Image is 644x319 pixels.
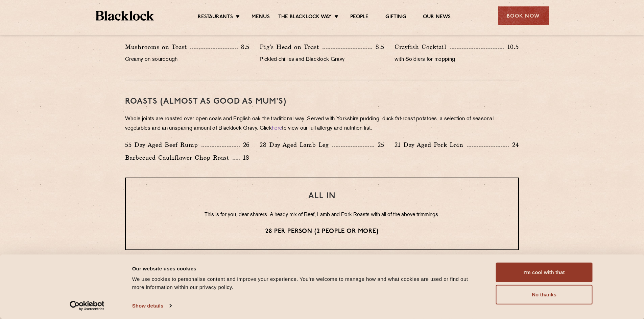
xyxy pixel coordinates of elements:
[125,55,249,64] p: Creamy on sourdough
[125,42,190,52] p: Mushrooms on Toast
[96,11,154,21] img: BL_Textured_Logo-footer-cropped.svg
[272,126,282,131] a: here
[132,275,481,291] div: We use cookies to personalise content and improve your experience. You're welcome to manage how a...
[374,140,384,149] p: 25
[260,55,384,64] p: Pickled chillies and Blacklock Gravy
[240,140,250,149] p: 26
[125,153,233,162] p: Barbecued Cauliflower Chop Roast
[240,153,250,162] p: 18
[260,140,332,150] p: 28 Day Aged Lamb Leg
[125,140,201,150] p: 55 Day Aged Beef Rump
[57,301,117,311] a: Usercentrics Cookiebot - opens in a new window
[139,211,505,219] p: This is for you, dear sharers. A heady mix of Beef, Lamb and Pork Roasts with all of the above tr...
[372,43,384,51] p: 8.5
[125,97,519,106] h3: Roasts (Almost as good as Mum's)
[260,42,323,52] p: Pig’s Head on Toast
[350,14,368,21] a: People
[395,140,467,150] p: 21 Day Aged Pork Loin
[498,6,549,25] div: Book Now
[504,43,519,51] p: 10.5
[132,264,481,272] div: Our website uses cookies
[238,43,250,51] p: 8.5
[139,192,505,201] h3: ALL IN
[278,14,332,21] a: The Blacklock Way
[252,14,270,21] a: Menus
[139,227,505,236] p: 28 per person (2 people or more)
[132,301,171,311] a: Show details
[125,114,519,133] p: Whole joints are roasted over open coals and English oak the traditional way. Served with Yorkshi...
[385,14,406,21] a: Gifting
[395,42,450,52] p: Crayfish Cocktail
[496,285,593,304] button: No thanks
[198,14,233,21] a: Restaurants
[509,140,519,149] p: 24
[423,14,451,21] a: Our News
[496,263,593,282] button: I'm cool with that
[395,55,519,64] p: with Soldiers for mopping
